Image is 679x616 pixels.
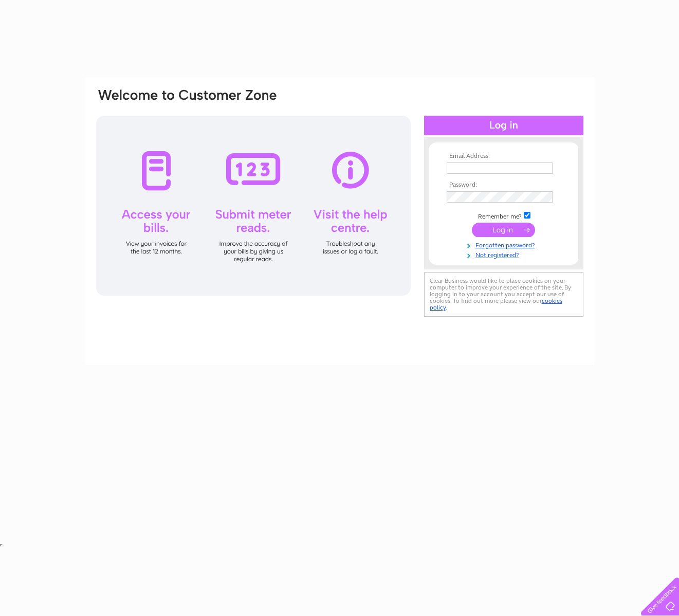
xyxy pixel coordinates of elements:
[447,249,563,259] a: Not registered?
[444,210,563,221] td: Remember me?
[444,182,563,189] th: Password:
[430,297,562,311] a: cookies policy
[424,272,583,317] div: Clear Business would like to place cookies on your computer to improve your experience of the sit...
[447,240,563,249] a: Forgotten password?
[444,153,563,160] th: Email Address:
[472,223,535,237] input: Submit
